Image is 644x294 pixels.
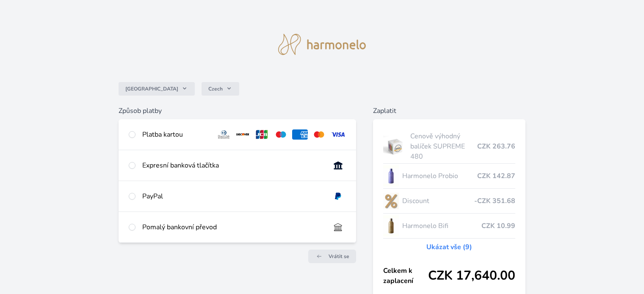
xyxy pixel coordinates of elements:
[383,165,399,187] img: CLEAN_PROBIO_se_stinem_x-lo.jpg
[254,129,270,140] img: jcb.svg
[402,171,477,181] span: Harmonelo Probio
[216,129,232,140] img: diners.svg
[474,196,515,206] span: -CZK 351.68
[477,171,515,181] span: CZK 142.87
[142,191,323,201] div: PayPal
[428,268,515,283] span: CZK 17,640.00
[373,106,525,116] h6: Zaplatit
[426,242,472,252] a: Ukázat vše (9)
[383,266,428,286] span: Celkem k zaplacení
[278,34,366,55] img: logo.svg
[311,129,327,140] img: mc.svg
[402,221,481,231] span: Harmonelo Bifi
[202,82,239,96] button: Czech
[383,190,399,212] img: discount-lo.png
[481,221,515,231] span: CZK 10.99
[142,129,209,140] div: Platba kartou
[330,160,346,170] img: onlineBanking_CZ.svg
[292,129,308,140] img: amex.svg
[125,85,178,92] span: [GEOGRAPHIC_DATA]
[330,222,346,232] img: bankTransfer_IBAN.svg
[208,85,223,92] span: Czech
[383,136,407,157] img: supreme.jpg
[383,215,399,236] img: CLEAN_BIFI_se_stinem_x-lo.jpg
[235,129,251,140] img: discover.svg
[410,131,477,162] span: Cenově výhodný balíček SUPREME 480
[308,250,356,263] a: Vrátit se
[142,160,323,170] div: Expresní banková tlačítka
[142,222,323,232] div: Pomalý bankovní převod
[402,196,474,206] span: Discount
[119,106,356,116] h6: Způsob platby
[330,191,346,201] img: paypal.svg
[119,82,195,96] button: [GEOGRAPHIC_DATA]
[330,129,346,140] img: visa.svg
[329,253,349,260] span: Vrátit se
[273,129,289,140] img: maestro.svg
[477,141,515,151] span: CZK 263.76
